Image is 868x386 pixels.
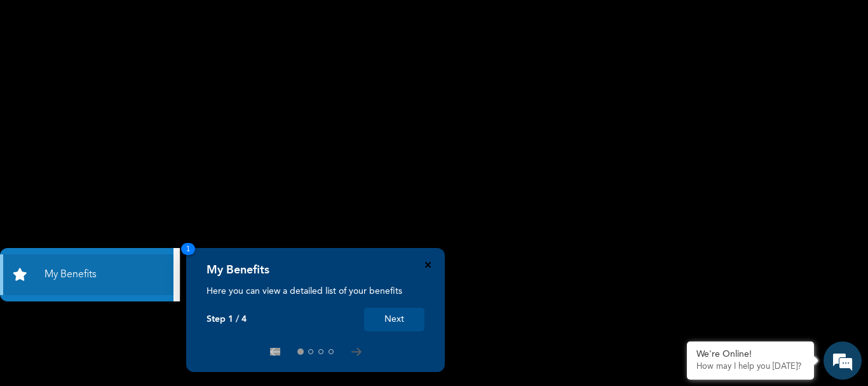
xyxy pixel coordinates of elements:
button: Close [425,262,431,268]
button: Next [364,308,424,331]
span: 1 [181,243,195,255]
h4: My Benefits [207,263,269,277]
div: We're Online! [696,349,804,360]
p: Step 1 / 4 [207,314,247,325]
p: How may I help you today? [696,362,804,372]
p: Here you can view a detailed list of your benefits [207,285,424,298]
